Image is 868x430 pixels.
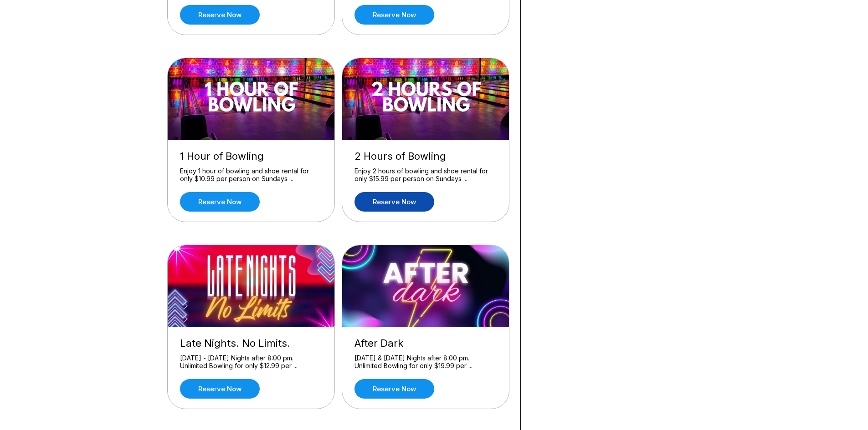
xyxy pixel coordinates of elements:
a: Reserve now [354,192,434,212]
a: Reserve now [180,379,260,399]
div: Enjoy 1 hour of bowling and shoe rental for only $10.99 per person on Sundays ... [180,167,322,183]
a: Reserve now [354,379,434,399]
div: After Dark [354,337,497,349]
div: [DATE] & [DATE] Nights after 8:00 pm. Unlimited Bowling for only $19.99 per ... [354,354,497,370]
div: Enjoy 2 hours of bowling and shoe rental for only $15.99 per person on Sundays ... [354,167,497,183]
a: Reserve now [354,5,434,25]
a: Reserve now [180,5,260,25]
img: After Dark [342,245,510,327]
img: Late Nights. No Limits. [168,245,335,327]
div: 1 Hour of Bowling [180,150,322,162]
img: 1 Hour of Bowling [168,58,335,140]
a: Reserve now [180,192,260,212]
div: [DATE] - [DATE] Nights after 8:00 pm. Unlimited Bowling for only $12.99 per ... [180,354,322,370]
div: 2 Hours of Bowling [354,150,497,162]
img: 2 Hours of Bowling [342,58,510,140]
div: Late Nights. No Limits. [180,337,322,349]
